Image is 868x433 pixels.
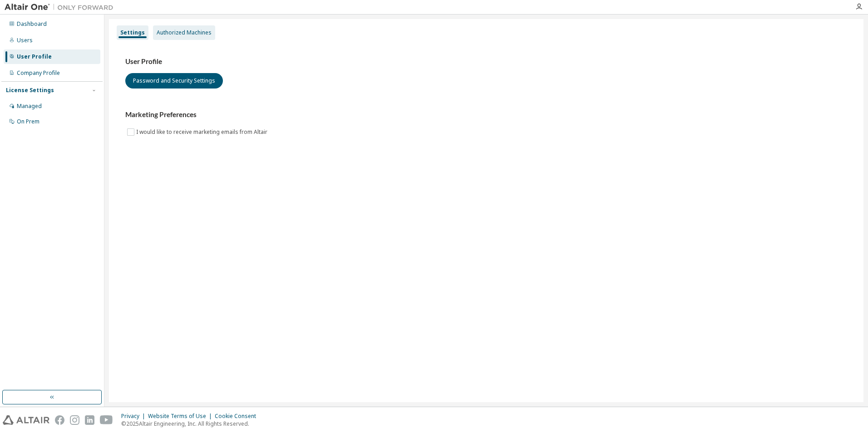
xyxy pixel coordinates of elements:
img: Altair One [5,3,118,12]
h3: User Profile [125,57,847,66]
div: Settings [120,29,145,36]
div: Privacy [121,413,148,420]
img: youtube.svg [100,415,113,425]
img: instagram.svg [70,415,79,425]
img: altair_logo.svg [3,415,49,425]
label: I would like to receive marketing emails from Altair [136,127,269,138]
div: Authorized Machines [157,29,212,36]
div: Company Profile [17,69,60,77]
p: © 2025 Altair Engineering, Inc. All Rights Reserved. [121,420,261,428]
div: User Profile [17,53,52,60]
img: facebook.svg [55,415,64,425]
div: Website Terms of Use [148,413,215,420]
div: On Prem [17,118,39,125]
div: Managed [17,103,42,110]
div: License Settings [6,87,54,94]
button: Password and Security Settings [125,73,223,89]
img: linkedin.svg [85,415,94,425]
div: Cookie Consent [215,413,261,420]
div: Dashboard [17,20,47,28]
div: Users [17,37,33,44]
h3: Marketing Preferences [125,110,847,119]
